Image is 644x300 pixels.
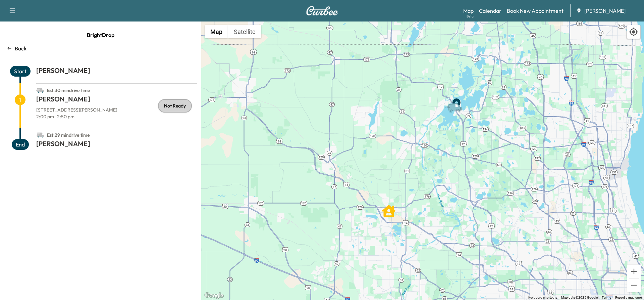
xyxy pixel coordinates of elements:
[15,44,26,52] p: Back
[463,7,474,15] a: MapBeta
[450,94,463,108] gmp-advanced-marker: End Point
[615,296,642,299] a: Report a map error
[306,6,338,15] img: Curbee Logo
[627,278,641,292] button: Zoom out
[205,25,228,38] button: Show street map
[467,14,474,19] div: Beta
[507,7,563,15] a: Book New Appointment
[10,66,31,77] span: Start
[627,25,641,39] div: Recenter map
[36,139,197,151] h1: [PERSON_NAME]
[528,295,557,300] button: Keyboard shortcuts
[561,296,598,299] span: Map data ©2025 Google
[36,66,197,78] h1: [PERSON_NAME]
[479,7,501,15] a: Calendar
[228,25,261,38] button: Show satellite imagery
[627,265,641,278] button: Zoom in
[158,99,192,113] div: Not Ready
[602,296,611,299] a: Terms (opens in new tab)
[47,132,90,138] span: Est. 29 min drive time
[36,113,197,120] p: 2:00 pm - 2:50 pm
[47,87,90,93] span: Est. 30 min drive time
[445,96,468,108] gmp-advanced-marker: Van
[584,7,626,15] span: [PERSON_NAME]
[203,291,225,300] img: Google
[36,94,197,106] h1: [PERSON_NAME]
[15,94,25,105] span: 1
[12,139,29,150] span: End
[87,28,114,42] span: BrightDrop
[382,201,395,214] gmp-advanced-marker: MARTIN DREYER
[36,106,197,113] p: [STREET_ADDRESS][PERSON_NAME]
[203,291,225,300] a: Open this area in Google Maps (opens a new window)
